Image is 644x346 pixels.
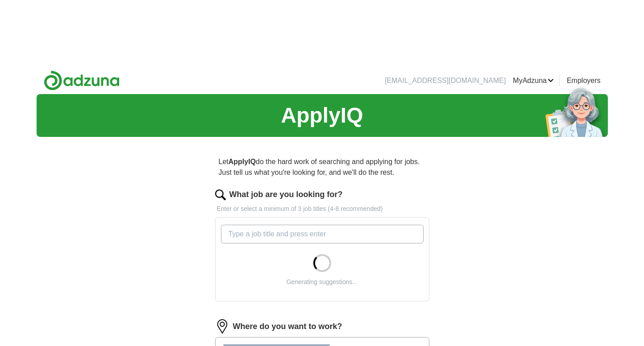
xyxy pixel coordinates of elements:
[229,158,256,165] strong: ApplyIQ
[281,99,363,132] h1: ApplyIQ
[567,75,601,86] a: Employers
[513,75,554,86] a: MyAdzuna
[233,321,342,333] label: Where do you want to work?
[229,189,343,201] label: What job are you looking for?
[287,277,358,287] div: Generating suggestions...
[215,153,429,181] p: Let do the hard work of searching and applying for jobs. Just tell us what you're looking for, an...
[215,204,429,214] p: Enter or select a minimum of 3 job titles (4-8 recommended)
[215,319,229,334] img: location.png
[44,70,120,91] img: Adzuna logo
[215,189,226,200] img: search.png
[221,225,424,243] input: Type a job title and press enter
[385,75,506,86] li: [EMAIL_ADDRESS][DOMAIN_NAME]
